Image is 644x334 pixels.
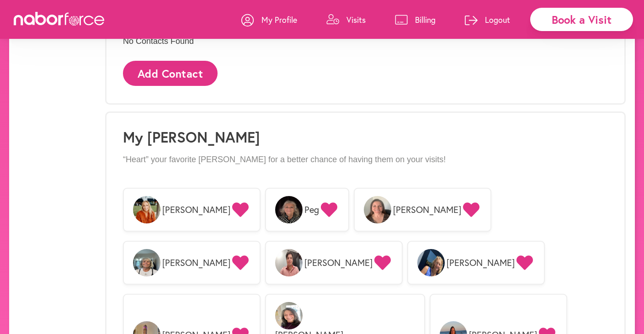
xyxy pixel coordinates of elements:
span: [PERSON_NAME] [393,204,461,215]
p: “Heart” your favorite [PERSON_NAME] for a better chance of having them on your visits! [123,155,608,165]
p: Visits [346,14,366,25]
a: Logout [465,6,510,33]
span: Peg [304,204,319,215]
span: [PERSON_NAME] [162,257,230,268]
img: N3Ch6H4CT76wKaxAmmzx [275,196,303,223]
p: No Contacts Found [123,37,608,47]
span: [PERSON_NAME] [304,257,373,268]
a: Visits [326,6,366,33]
img: m9tPx8FOSISKqzrR8vsq [275,249,303,276]
img: xl1XQQG9RiyRcsUQsj6u [364,196,391,223]
span: [PERSON_NAME] [447,257,515,268]
p: Billing [415,14,436,25]
img: heSD9EqwQDi6OEj8z2MM [133,249,160,276]
img: TUcMEUORRiiwOHxgQSng [417,249,445,276]
p: Logout [485,14,510,25]
p: My Profile [261,14,297,25]
img: Pm6WC8uDSpmI53ANP8lb [275,302,303,329]
span: [PERSON_NAME] [162,204,230,215]
a: Billing [395,6,436,33]
h1: My [PERSON_NAME] [123,128,608,146]
div: Book a Visit [530,8,633,31]
button: Add Contact [123,61,218,86]
a: My Profile [241,6,297,33]
img: PIaeYYET0uFnAZ1NqRX9 [133,196,160,223]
